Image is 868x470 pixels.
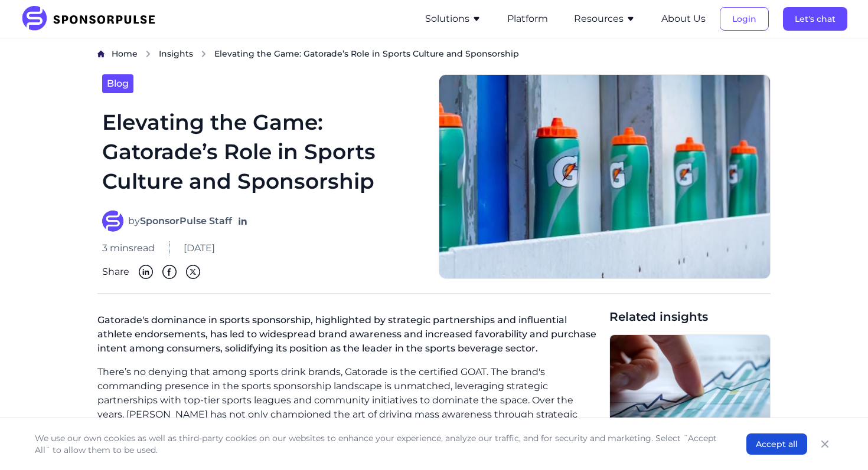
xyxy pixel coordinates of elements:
button: Close [817,436,833,452]
span: by [128,214,232,228]
span: Share [102,265,129,279]
img: Sponsorship ROI image [610,335,770,448]
button: About Us [661,12,706,26]
img: Linkedin [139,265,153,279]
img: chevron right [145,50,152,58]
button: Login [720,7,769,31]
p: Gatorade's dominance in sports sponsorship, highlighted by strategic partnerships and influential... [97,308,600,365]
a: Login [720,14,769,24]
a: Follow on LinkedIn [237,215,249,227]
span: [DATE] [184,241,215,255]
a: About Us [661,14,706,24]
strong: SponsorPulse Staff [140,215,232,226]
img: Photo by John McArthur via Unsplash [439,74,771,279]
button: Accept all [746,433,807,455]
button: Let's chat [783,7,847,31]
span: 3 mins read [102,241,155,255]
a: Platform [507,14,548,24]
a: Home [112,48,138,60]
span: Home [112,48,138,59]
p: We use our own cookies as well as third-party cookies on our websites to enhance your experience,... [35,432,723,456]
span: Insights [159,48,193,59]
button: Platform [507,12,548,26]
a: Let's chat [783,14,847,24]
p: There’s no denying that among sports drink brands, Gatorade is the certified GOAT. The brand's co... [97,365,600,436]
img: Twitter [186,265,200,279]
a: Blog [102,74,133,93]
img: Facebook [162,265,177,279]
button: Resources [574,12,635,26]
img: Home [97,50,105,58]
img: SponsorPulse [21,6,164,32]
span: Related insights [609,308,771,325]
img: chevron right [200,50,207,58]
button: Solutions [425,12,481,26]
a: Insights [159,48,193,60]
span: Elevating the Game: Gatorade’s Role in Sports Culture and Sponsorship [214,48,519,60]
h1: Elevating the Game: Gatorade’s Role in Sports Culture and Sponsorship [102,107,425,196]
img: SponsorPulse Staff [102,211,123,232]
